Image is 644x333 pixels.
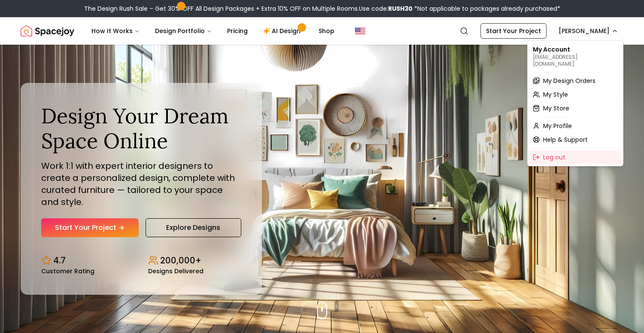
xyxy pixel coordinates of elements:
div: My Account [529,43,621,70]
span: My Profile [543,122,572,130]
span: Log out [543,153,565,162]
a: My Profile [529,119,621,133]
a: My Store [529,101,621,115]
a: Help & Support [529,133,621,147]
p: [EMAIL_ADDRESS][DOMAIN_NAME] [533,54,618,67]
span: My Design Orders [543,76,595,85]
a: My Style [529,88,621,101]
span: Help & Support [543,135,588,144]
div: [PERSON_NAME] [527,40,623,166]
span: My Store [543,104,569,113]
span: My Style [543,90,568,99]
a: My Design Orders [529,74,621,88]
